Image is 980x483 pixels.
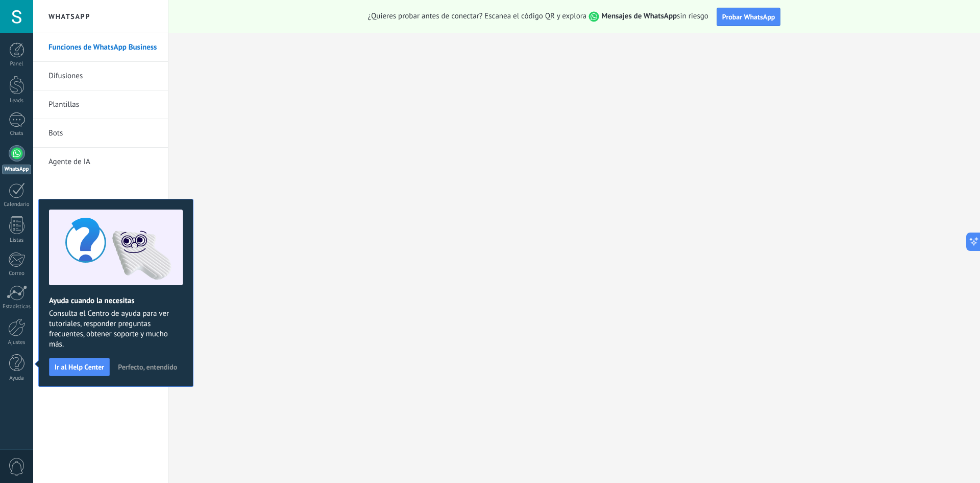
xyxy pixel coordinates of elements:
[2,98,32,104] div: Leads
[2,61,32,67] div: Panel
[2,270,32,277] div: Correo
[33,33,168,62] li: Funciones de WhatsApp Business
[2,201,32,208] div: Calendario
[2,237,32,244] div: Listas
[49,296,183,306] h2: Ayuda cuando la necesitas
[2,165,31,174] div: WhatsApp
[33,90,168,119] li: Plantillas
[48,62,158,90] a: Difusiones
[722,12,775,21] span: Probar WhatsApp
[55,363,104,371] span: Ir al Help Center
[601,11,677,21] strong: Mensajes de WhatsApp
[48,148,158,176] a: Agente de IA
[2,339,32,346] div: Ajustes
[33,119,168,148] li: Bots
[2,375,32,382] div: Ayuda
[113,359,182,375] button: Perfecto, entendido
[368,11,708,22] span: ¿Quieres probar antes de conectar? Escanea el código QR y explora sin riesgo
[48,90,158,119] a: Plantillas
[2,304,32,310] div: Estadísticas
[2,130,32,137] div: Chats
[33,148,168,176] li: Agente de IA
[49,358,110,376] button: Ir al Help Center
[717,8,781,26] button: Probar WhatsApp
[118,363,177,371] span: Perfecto, entendido
[33,62,168,90] li: Difusiones
[48,119,158,148] a: Bots
[48,33,158,62] a: Funciones de WhatsApp Business
[49,309,183,350] span: Consulta el Centro de ayuda para ver tutoriales, responder preguntas frecuentes, obtener soporte ...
